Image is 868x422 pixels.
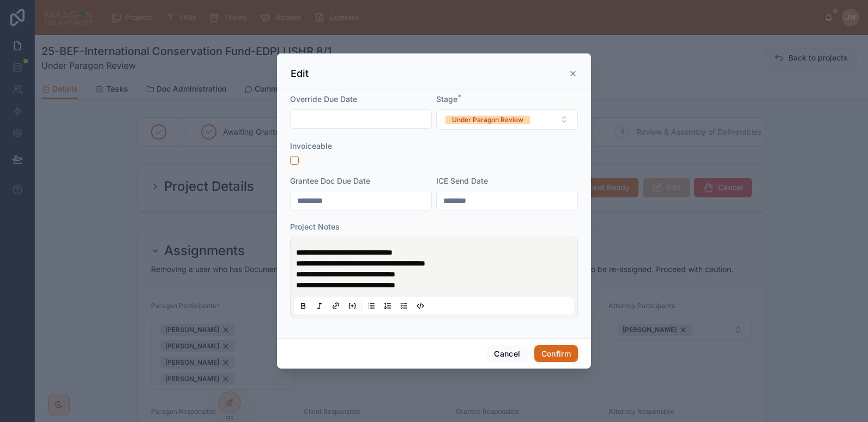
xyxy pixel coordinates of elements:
[436,109,578,130] button: Select Button
[290,222,340,231] span: Project Notes
[436,176,488,185] span: ICE Send Date
[534,345,578,363] button: Confirm
[452,116,523,124] div: Under Paragon Review
[290,176,370,185] span: Grantee Doc Due Date
[291,67,309,80] h3: Edit
[290,141,332,150] span: Invoiceable
[290,94,357,104] span: Override Due Date
[436,94,457,104] span: Stage
[487,345,527,363] button: Cancel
